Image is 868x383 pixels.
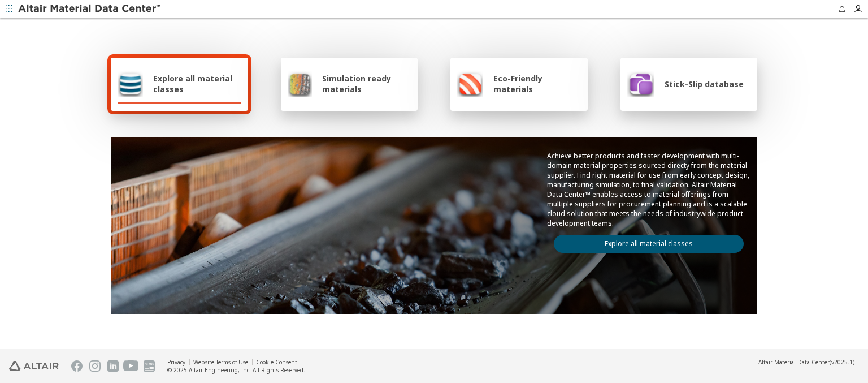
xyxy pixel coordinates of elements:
[167,366,305,374] div: © 2025 Altair Engineering, Inc. All Rights Reserved.
[665,79,744,89] span: Stick-Slip database
[118,70,143,97] img: Explore all material classes
[547,151,750,228] p: Achieve better products and faster development with multi-domain material properties sourced dire...
[554,235,744,253] a: Explore all material classes
[627,70,654,97] img: Stick-Slip database
[322,73,411,94] span: Simulation ready materials
[288,70,312,97] img: Simulation ready materials
[153,73,241,94] span: Explore all material classes
[9,361,59,371] img: Altair Engineering
[758,358,830,366] span: Altair Material Data Center
[167,358,185,366] a: Privacy
[457,70,483,97] img: Eco-Friendly materials
[493,73,580,94] span: Eco-Friendly materials
[256,358,297,366] a: Cookie Consent
[193,358,248,366] a: Website Terms of Use
[18,3,162,15] img: Altair Material Data Center
[758,358,854,366] div: (v2025.1)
